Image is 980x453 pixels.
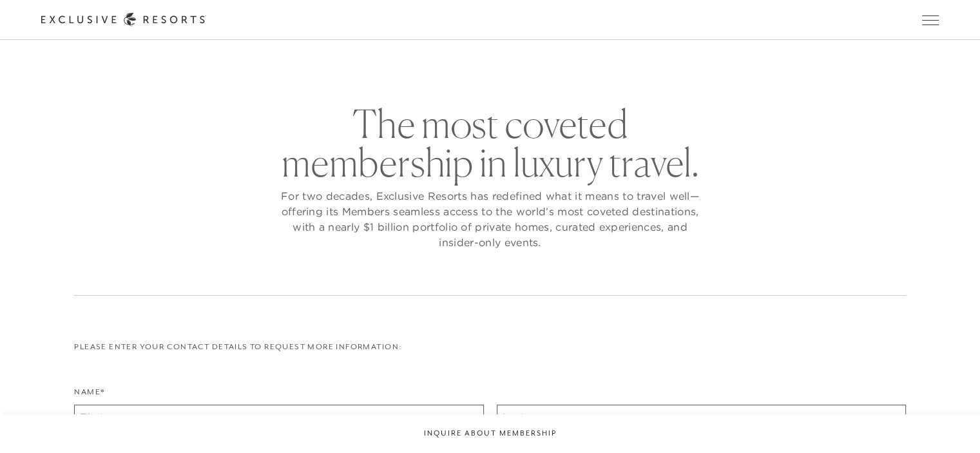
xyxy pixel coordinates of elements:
label: Name* [74,386,104,405]
input: Last [497,405,906,429]
p: Please enter your contact details to request more information: [74,341,905,353]
input: First [74,405,483,429]
h2: The most coveted membership in luxury travel. [278,104,703,182]
button: Open navigation [922,15,939,24]
p: For two decades, Exclusive Resorts has redefined what it means to travel well—offering its Member... [278,188,703,250]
